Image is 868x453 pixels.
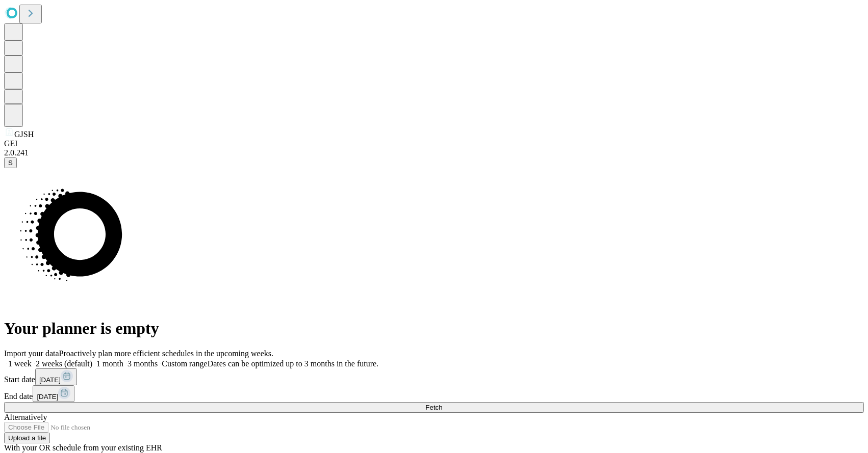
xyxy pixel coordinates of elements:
[4,385,864,402] div: End date
[208,359,378,368] span: Dates can be optimized up to 3 months in the future.
[35,368,77,385] button: [DATE]
[4,157,17,168] button: S
[425,404,442,411] span: Fetch
[36,359,92,368] span: 2 weeks (default)
[8,359,32,368] span: 1 week
[39,376,61,384] span: [DATE]
[33,385,74,402] button: [DATE]
[162,359,207,368] span: Custom range
[14,130,34,139] span: GJSH
[127,359,158,368] span: 3 months
[96,359,123,368] span: 1 month
[4,413,47,421] span: Alternatively
[4,349,59,358] span: Import your data
[4,443,162,452] span: With your OR schedule from your existing EHR
[59,349,273,358] span: Proactively plan more efficient schedules in the upcoming weeks.
[8,159,13,167] span: S
[37,393,58,401] span: [DATE]
[4,402,864,413] button: Fetch
[4,319,864,338] h1: Your planner is empty
[4,368,864,385] div: Start date
[4,148,864,157] div: 2.0.241
[4,139,864,148] div: GEI
[4,433,50,443] button: Upload a file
